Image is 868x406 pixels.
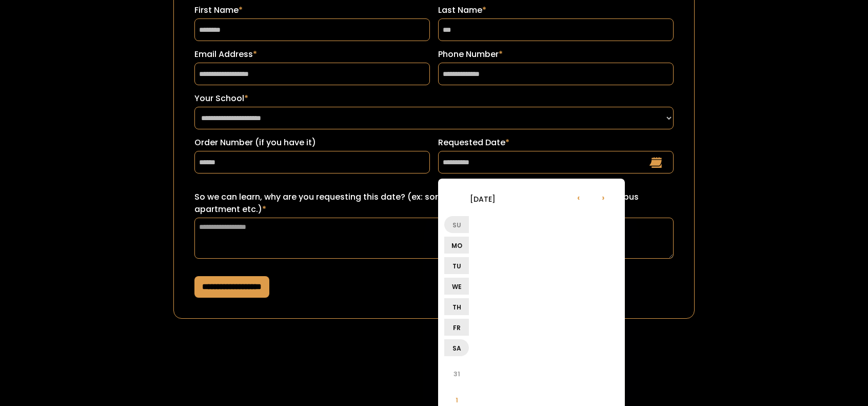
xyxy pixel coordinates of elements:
[566,185,591,209] li: ‹
[444,339,469,356] li: Sa
[591,185,616,209] li: ›
[444,361,469,386] li: 31
[194,191,673,216] label: So we can learn, why are you requesting this date? (ex: sorority recruitment, lease turn over for...
[444,298,469,315] li: Th
[444,278,469,295] li: We
[444,216,469,233] li: Su
[194,92,673,105] label: Your School
[444,237,469,254] li: Mo
[438,4,674,16] label: Last Name
[438,48,674,61] label: Phone Number
[194,137,430,149] label: Order Number (if you have it)
[194,48,430,61] label: Email Address
[444,319,469,336] li: Fr
[438,137,674,149] label: Requested Date
[444,257,469,274] li: Tu
[444,186,521,211] li: [DATE]
[194,4,430,16] label: First Name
